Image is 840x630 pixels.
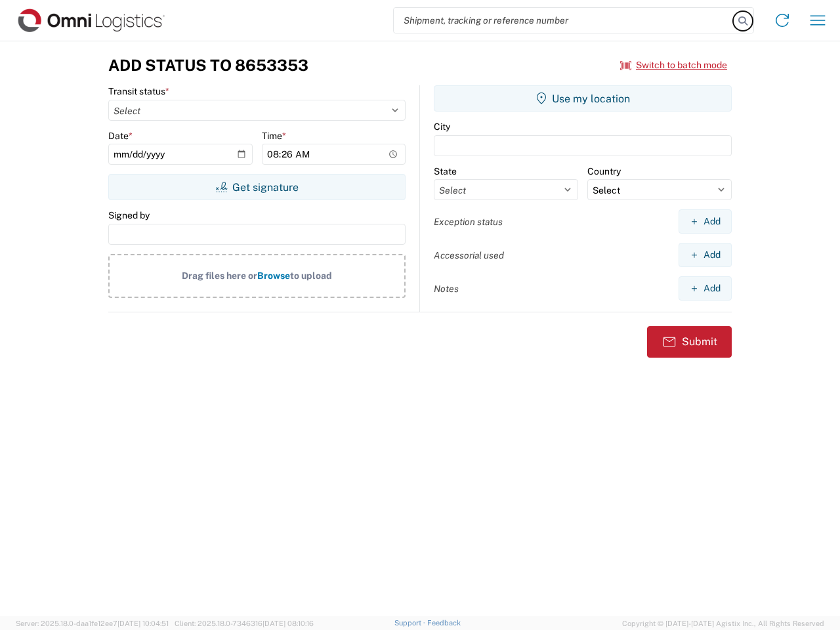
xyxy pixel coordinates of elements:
[434,249,504,261] label: Accessorial used
[434,121,450,133] label: City
[262,619,314,627] span: [DATE] 08:10:16
[394,8,734,33] input: Shipment, tracking or reference number
[679,276,732,301] button: Add
[16,619,169,627] span: Server: 2025.18.0-daa1fe12ee7
[427,619,461,627] a: Feedback
[622,618,824,629] span: Copyright © [DATE]-[DATE] Agistix Inc., All Rights Reserved
[679,243,732,267] button: Add
[108,56,308,75] h3: Add Status to 8653353
[117,619,169,627] span: [DATE] 10:04:51
[175,619,314,627] span: Client: 2025.18.0-7346316
[434,216,503,228] label: Exception status
[108,130,133,142] label: Date
[108,85,169,97] label: Transit status
[262,130,286,142] label: Time
[257,270,290,281] span: Browse
[108,209,150,221] label: Signed by
[394,619,427,627] a: Support
[108,174,406,200] button: Get signature
[182,270,257,281] span: Drag files here or
[587,165,621,177] label: Country
[434,283,459,295] label: Notes
[647,326,732,358] button: Submit
[434,85,732,112] button: Use my location
[290,270,332,281] span: to upload
[434,165,457,177] label: State
[679,209,732,234] button: Add
[620,54,727,76] button: Switch to batch mode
